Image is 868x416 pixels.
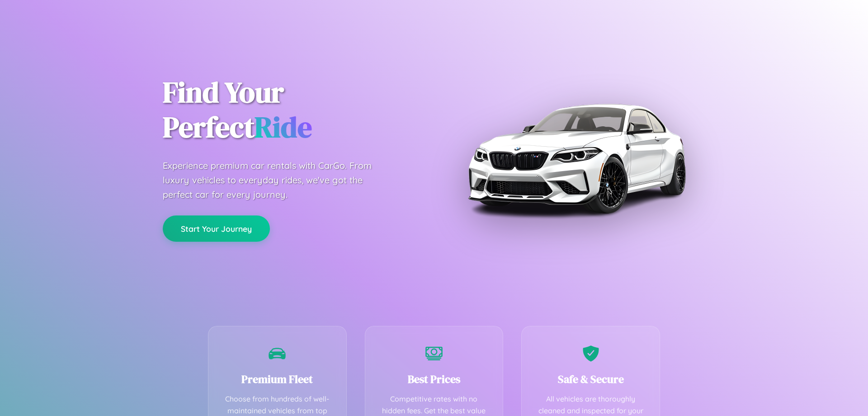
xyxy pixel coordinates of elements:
[163,158,389,202] p: Experience premium car rentals with CarGo. From luxury vehicles to everyday rides, we've got the ...
[379,372,490,387] h3: Best Prices
[535,372,646,387] h3: Safe & Secure
[222,372,333,387] h3: Premium Fleet
[463,45,689,272] img: Premium BMW car rental vehicle
[255,107,312,147] span: Ride
[163,75,420,145] h1: Find Your Perfect
[163,215,270,242] button: Start Your Journey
